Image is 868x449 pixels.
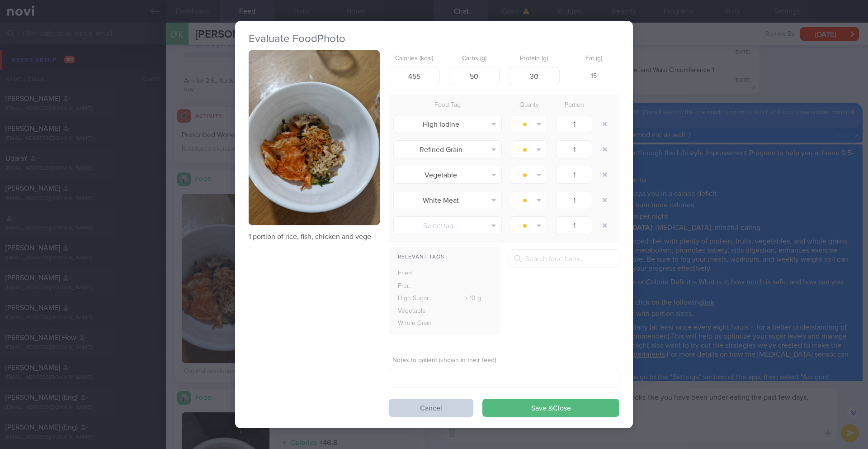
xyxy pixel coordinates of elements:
[389,267,447,280] div: Fried
[249,50,380,225] img: 1 portion of rice, fish, chicken and vege
[552,99,597,112] div: Portion
[389,399,473,417] button: Cancel
[453,55,496,63] label: Carbs (g)
[447,292,500,305] div: > 10 g
[389,67,440,85] input: 250
[393,191,502,209] button: White Meat
[482,399,619,417] button: Save &Close
[249,232,380,241] p: 1 portion of rice, fish, chicken and vege
[512,55,556,63] label: Protein (g)
[556,140,592,158] input: 1.0
[393,166,502,184] button: Vegetable
[393,115,502,133] button: High Iodine
[389,99,506,112] div: Food Tag
[393,216,502,234] button: Select tag...
[393,140,502,158] button: Refined Grain
[556,216,592,234] input: 1.0
[449,67,500,85] input: 33
[389,280,447,293] div: Fruit
[509,67,560,85] input: 9
[389,292,447,305] div: High Sugar
[392,357,616,365] label: Notes to patient (shown in their feed)
[389,317,447,330] div: Whole Grain
[389,305,447,318] div: Vegetable
[249,32,619,46] h2: Evaluate Food Photo
[389,252,500,263] div: Relevant Tags
[572,55,616,63] label: Fat (g)
[556,166,592,184] input: 1.0
[556,191,592,209] input: 1.0
[506,99,552,112] div: Quality
[392,55,436,63] label: Calories (kcal)
[509,249,619,267] input: Search food bank...
[569,67,620,86] div: 15
[556,115,592,133] input: 1.0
